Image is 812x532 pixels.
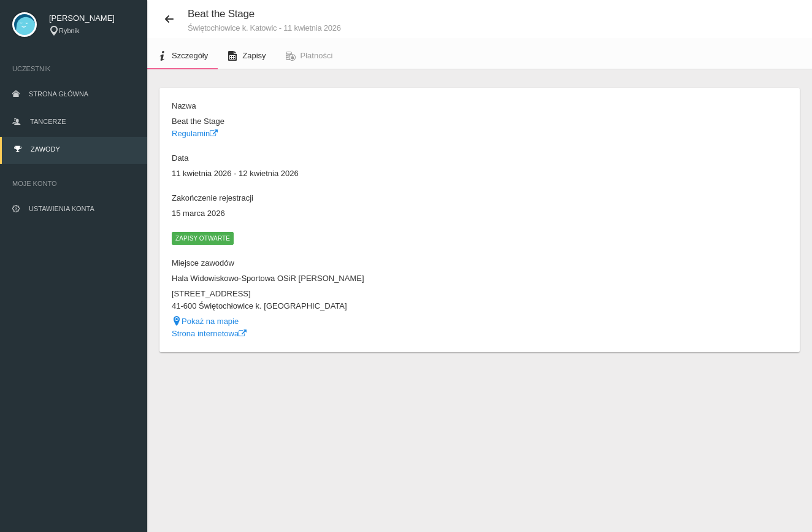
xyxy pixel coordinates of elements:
a: Płatności [276,42,343,69]
a: Regulamin [172,129,218,138]
span: Płatności [301,51,333,60]
a: Strona internetowa [172,329,247,338]
dd: Beat the Stage [172,115,473,128]
a: Zapisy [218,42,275,69]
dt: Zakończenie rejestracji [172,192,473,204]
span: Beat the Stage [188,8,255,20]
div: Rybnik [49,26,135,36]
a: Zapisy otwarte [172,233,234,242]
span: Moje konto [12,177,135,190]
span: Zapisy [242,51,266,60]
span: Uczestnik [12,63,135,75]
dt: Data [172,152,473,164]
a: Pokaż na mapie [172,317,239,326]
dd: [STREET_ADDRESS] [172,288,473,300]
span: Tancerze [30,118,66,125]
span: [PERSON_NAME] [49,12,135,25]
dd: 41-600 Świętochłowice k. [GEOGRAPHIC_DATA] [172,300,473,312]
dd: Hala Widowiskowo-Sportowa OSiR [PERSON_NAME] [172,272,473,285]
span: Zawody [31,145,60,153]
dt: Miejsce zawodów [172,257,473,269]
span: Strona główna [29,90,88,98]
a: Szczegóły [147,42,218,69]
dd: 11 kwietnia 2026 - 12 kwietnia 2026 [172,168,473,180]
span: Ustawienia konta [29,205,94,212]
span: Szczegóły [172,51,208,60]
small: Świętochłowice k. Katowic - 11 kwietnia 2026 [188,24,341,32]
dt: Nazwa [172,100,473,112]
img: svg [12,12,37,37]
span: Zapisy otwarte [172,232,234,244]
dd: 15 marca 2026 [172,207,473,220]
